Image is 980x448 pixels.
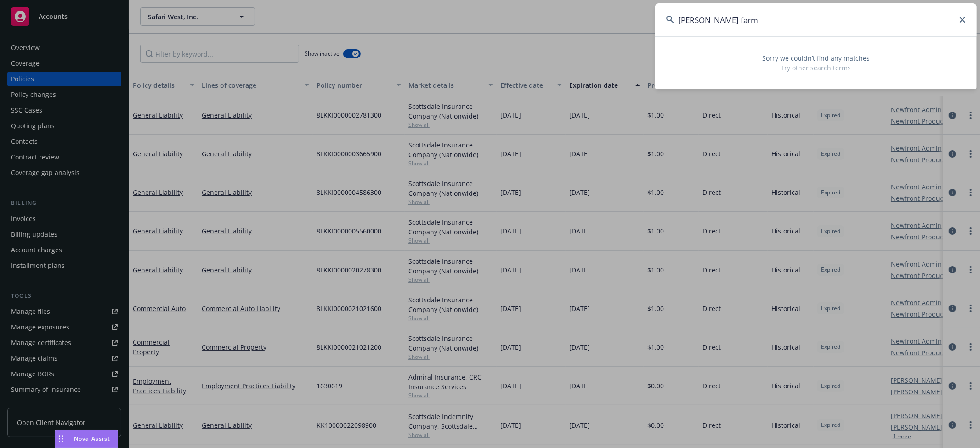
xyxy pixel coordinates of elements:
input: Search... [655,3,977,36]
span: Nova Assist [74,435,110,442]
button: Nova Assist [55,430,118,448]
span: Try other search terms [666,63,966,73]
span: Sorry we couldn’t find any matches [666,53,966,63]
div: Drag to move [55,430,67,448]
